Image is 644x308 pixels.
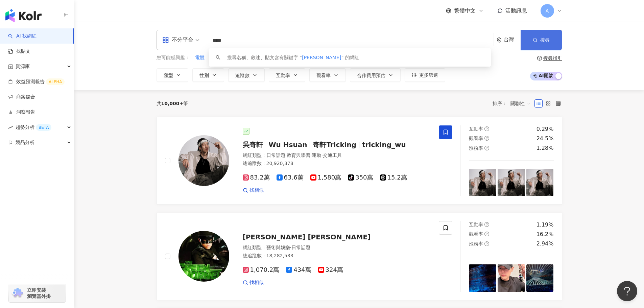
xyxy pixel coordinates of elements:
span: 關聯性 [510,98,531,109]
span: · [285,152,287,158]
img: KOL Avatar [178,231,229,282]
span: 漲粉率 [469,145,483,151]
span: 350萬 [348,174,373,181]
span: 1,580萬 [310,174,341,181]
img: post-image [498,169,525,196]
span: rise [8,125,13,130]
span: 教育與學習 [287,152,310,158]
span: 434萬 [286,266,311,274]
span: tricking_wu [362,141,406,149]
button: 觀看率 [309,68,346,82]
span: 性別 [199,73,209,78]
span: 觀看率 [469,136,483,141]
span: 63.6萬 [277,174,304,181]
span: Wu Hsuan [269,141,307,149]
a: searchAI 找網紅 [8,33,37,40]
span: question-circle [484,222,489,227]
div: 16.2% [536,231,554,238]
a: chrome extension立即安裝 瀏覽器外掛 [9,284,66,302]
div: 0.29% [536,125,554,133]
span: 吳奇軒 [243,141,263,149]
div: 搜尋指引 [543,55,562,61]
span: 追蹤數 [235,73,249,78]
span: 類型 [164,73,173,78]
span: appstore [162,37,169,43]
button: 互動率 [269,68,305,82]
img: post-image [526,264,554,292]
span: question-circle [484,126,489,131]
span: 合作費用預估 [357,73,385,78]
div: 1.19% [536,221,554,229]
span: 15.2萬 [380,174,407,181]
span: 奇軒Tricking [313,141,356,149]
span: search [216,55,220,60]
span: 交通工具 [323,152,342,158]
div: 2.94% [536,240,554,247]
span: 互動率 [469,222,483,227]
span: 1,070.2萬 [243,266,280,274]
span: 日常話題 [291,245,310,250]
img: post-image [498,264,525,292]
span: 資源庫 [16,59,30,74]
button: 搜尋 [521,30,562,50]
span: 找相似 [249,279,264,286]
a: 洞察報告 [8,109,35,116]
div: 台灣 [504,37,521,43]
span: 10,000+ [161,101,184,106]
div: 不分平台 [162,34,193,45]
a: 效益預測報告ALPHA [8,78,65,85]
a: KOL Avatar[PERSON_NAME] [PERSON_NAME]網紅類型：藝術與娛樂·日常話題總追蹤數：18,282,5331,070.2萬434萬324萬找相似互動率question... [157,213,562,300]
span: [PERSON_NAME] [302,55,341,60]
div: 搜尋名稱、敘述、貼文含有關鍵字 “ ” 的網紅 [227,54,360,61]
span: 漲粉率 [469,241,483,246]
span: · [310,152,312,158]
div: 共 筆 [157,101,188,106]
a: 找相似 [243,187,264,194]
span: 日常話題 [266,152,285,158]
span: 趨勢分析 [16,120,51,135]
div: 總追蹤數 ： 18,282,533 [243,253,431,259]
a: 找貼文 [8,48,30,55]
span: 競品分析 [16,135,34,150]
img: chrome extension [11,288,24,299]
span: question-circle [484,232,489,236]
button: 類型 [157,68,188,82]
div: 排序： [493,98,534,109]
span: 更多篩選 [419,72,438,78]
span: 搜尋 [540,37,550,43]
span: 互動率 [469,126,483,132]
span: 您可能感興趣： [157,54,190,61]
div: 總追蹤數 ： 20,920,378 [243,160,431,167]
span: 找相似 [249,187,264,194]
span: 立即安裝 瀏覽器外掛 [27,287,51,299]
a: 找相似 [243,279,264,286]
div: 24.5% [536,135,554,142]
img: post-image [469,264,496,292]
span: 觀看率 [469,231,483,237]
img: post-image [469,169,496,196]
span: question-circle [484,241,489,246]
span: question-circle [537,56,542,61]
button: 性別 [192,68,224,82]
button: 電競 [195,54,205,62]
button: 更多篩選 [405,68,445,82]
span: 83.2萬 [243,174,270,181]
button: 合作費用預估 [350,68,401,82]
div: 1.28% [536,144,554,152]
a: 商案媒合 [8,94,35,100]
iframe: Help Scout Beacon - Open [617,281,637,301]
span: 324萬 [318,266,343,274]
span: · [321,152,323,158]
span: 繁體中文 [454,7,476,15]
span: 觀看率 [316,73,331,78]
a: KOL Avatar吳奇軒Wu Hsuan奇軒Trickingtricking_wu網紅類型：日常話題·教育與學習·運動·交通工具總追蹤數：20,920,37883.2萬63.6萬1,580萬3... [157,117,562,205]
button: 追蹤數 [228,68,265,82]
span: 藝術與娛樂 [266,245,290,250]
span: 互動率 [276,73,290,78]
span: environment [497,38,502,43]
span: 活動訊息 [505,7,527,14]
div: 網紅類型 ： [243,244,431,251]
img: post-image [526,169,554,196]
div: BETA [36,124,51,131]
span: question-circle [484,136,489,141]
